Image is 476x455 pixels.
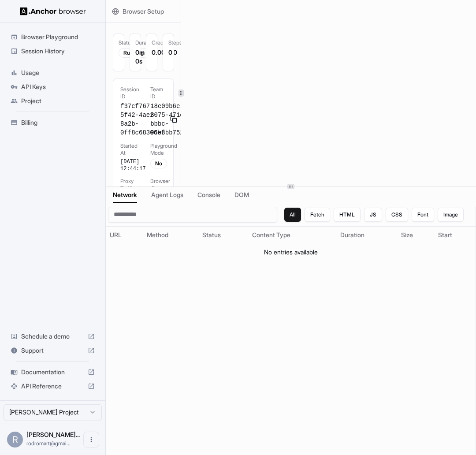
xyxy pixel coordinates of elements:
div: Documentation [7,365,98,379]
div: Project [7,94,98,108]
span: Project [21,97,95,105]
button: Open menu [83,432,99,448]
span: Browser Playground [21,33,95,41]
img: Anchor Logo [20,7,86,15]
div: Billing [7,116,98,130]
span: Session History [21,47,95,56]
div: Schedule a demo [7,329,98,343]
span: rodromart@gmail.com [26,440,71,447]
span: Billing [21,118,95,127]
div: Usage [7,66,98,80]
div: R [7,432,23,448]
div: Support [7,343,98,358]
span: Schedule a demo [21,332,84,341]
span: Documentation [21,368,84,377]
div: API Keys [7,80,98,94]
div: Session History [7,44,98,58]
span: API Keys [21,82,95,91]
span: Support [21,346,84,355]
div: API Reference [7,379,98,393]
div: Browser Playground [7,30,98,44]
span: Rodrigo MArtínez [26,431,80,438]
span: API Reference [21,382,84,391]
span: Usage [21,68,95,77]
